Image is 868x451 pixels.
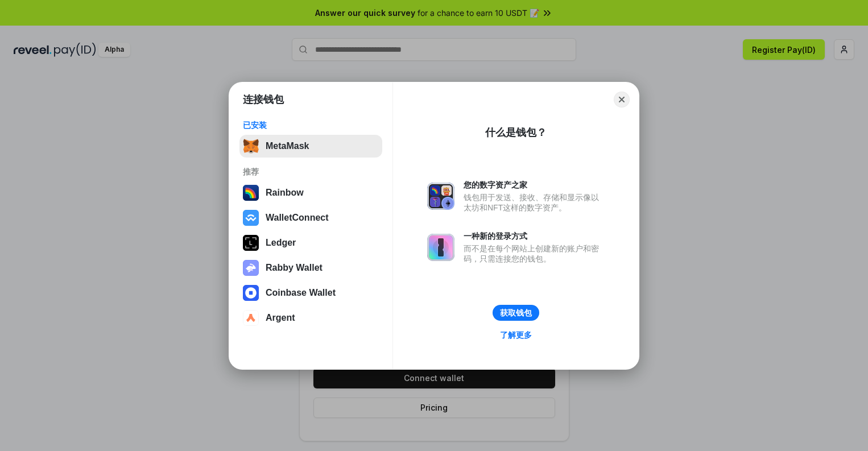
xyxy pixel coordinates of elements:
div: WalletConnect [266,213,329,223]
div: Argent [266,313,295,323]
button: MetaMask [239,135,382,158]
button: Coinbase Wallet [239,282,382,304]
div: 钱包用于发送、接收、存储和显示像以太坊和NFT这样的数字资产。 [464,192,605,213]
div: 了解更多 [500,330,532,340]
h1: 连接钱包 [243,93,284,106]
a: 了解更多 [493,328,539,342]
button: Argent [239,307,382,329]
img: svg+xml,%3Csvg%20width%3D%2228%22%20height%3D%2228%22%20viewBox%3D%220%200%2028%2028%22%20fill%3D... [243,210,259,226]
button: Close [614,92,630,107]
button: Rainbow [239,181,382,204]
img: svg+xml,%3Csvg%20xmlns%3D%22http%3A%2F%2Fwww.w3.org%2F2000%2Fsvg%22%20fill%3D%22none%22%20viewBox... [427,234,454,261]
div: 一种新的登录方式 [464,231,605,241]
div: Ledger [266,238,296,248]
div: 什么是钱包？ [485,126,547,139]
img: svg+xml,%3Csvg%20width%3D%2228%22%20height%3D%2228%22%20viewBox%3D%220%200%2028%2028%22%20fill%3D... [243,310,259,326]
div: 您的数字资产之家 [464,180,605,190]
div: Rabby Wallet [266,263,323,273]
img: svg+xml,%3Csvg%20xmlns%3D%22http%3A%2F%2Fwww.w3.org%2F2000%2Fsvg%22%20fill%3D%22none%22%20viewBox... [427,183,454,210]
div: 已安装 [243,120,379,130]
div: Rainbow [266,188,304,198]
button: Ledger [239,231,382,254]
img: svg+xml,%3Csvg%20fill%3D%22none%22%20height%3D%2233%22%20viewBox%3D%220%200%2035%2033%22%20width%... [243,138,259,154]
img: svg+xml,%3Csvg%20xmlns%3D%22http%3A%2F%2Fwww.w3.org%2F2000%2Fsvg%22%20fill%3D%22none%22%20viewBox... [243,260,259,276]
div: 推荐 [243,167,379,177]
div: 获取钱包 [500,308,532,318]
div: MetaMask [266,141,309,151]
img: svg+xml,%3Csvg%20width%3D%22120%22%20height%3D%22120%22%20viewBox%3D%220%200%20120%20120%22%20fil... [243,185,259,201]
img: svg+xml,%3Csvg%20xmlns%3D%22http%3A%2F%2Fwww.w3.org%2F2000%2Fsvg%22%20width%3D%2228%22%20height%3... [243,235,259,251]
button: 获取钱包 [493,305,539,321]
img: svg+xml,%3Csvg%20width%3D%2228%22%20height%3D%2228%22%20viewBox%3D%220%200%2028%2028%22%20fill%3D... [243,285,259,301]
button: Rabby Wallet [239,256,382,279]
div: 而不是在每个网站上创建新的账户和密码，只需连接您的钱包。 [464,243,605,264]
button: WalletConnect [239,206,382,229]
div: Coinbase Wallet [266,288,336,298]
